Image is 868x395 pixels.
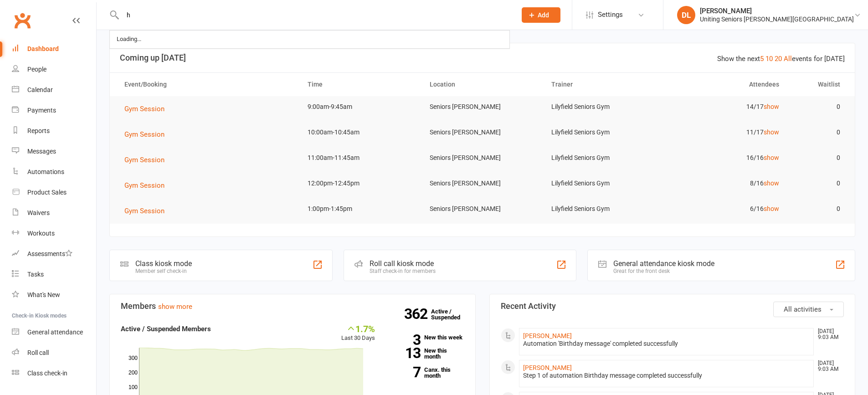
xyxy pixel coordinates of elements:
h3: Recent Activity [501,302,844,311]
th: Time [299,73,421,96]
a: Roll call [12,343,96,363]
td: 8/16 [665,173,787,194]
h3: Members [121,302,464,311]
th: Attendees [665,73,787,96]
div: Dashboard [27,45,59,52]
div: Automations [27,168,64,175]
span: Gym Session [124,156,164,164]
th: Location [421,73,544,96]
td: Seniors [PERSON_NAME] [421,173,544,194]
div: Tasks [27,271,44,278]
a: All [784,55,792,63]
td: 0 [787,122,848,143]
div: Messages [27,148,56,155]
strong: Active / Suspended Members [121,325,211,333]
a: Product Sales [12,182,96,203]
span: Gym Session [124,130,164,139]
a: show [764,205,779,212]
span: Settings [598,5,623,25]
td: 0 [787,198,848,220]
input: Search... [120,9,510,21]
td: Seniors [PERSON_NAME] [421,122,544,143]
a: 5 [760,55,764,63]
td: Lilyfield Seniors Gym [543,122,665,143]
div: Assessments [27,250,72,257]
td: 16/16 [665,147,787,169]
a: Workouts [12,223,96,244]
td: Lilyfield Seniors Gym [543,96,665,118]
div: What's New [27,291,60,298]
div: Step 1 of automation Birthday message completed successfully [523,372,810,380]
a: People [12,59,96,80]
td: Seniors [PERSON_NAME] [421,96,544,118]
a: Payments [12,100,96,121]
button: All activities [773,302,844,317]
div: Roll call [27,349,49,356]
div: Member self check-in [135,268,192,274]
strong: 3 [389,333,421,347]
div: General attendance kiosk mode [613,259,714,268]
span: Gym Session [124,207,164,215]
a: Reports [12,121,96,141]
button: Gym Session [124,129,171,140]
a: Calendar [12,80,96,100]
td: 9:00am-9:45am [299,96,421,118]
div: Workouts [27,230,55,237]
th: Event/Booking [116,73,299,96]
button: Gym Session [124,154,171,165]
td: Seniors [PERSON_NAME] [421,198,544,220]
button: Gym Session [124,103,171,114]
a: 10 [765,55,773,63]
div: DL [677,6,695,24]
div: Automation 'Birthday message' completed successfully [523,340,810,348]
div: People [27,66,46,73]
a: Class kiosk mode [12,363,96,384]
div: General attendance [27,328,83,336]
a: 20 [775,55,782,63]
td: 14/17 [665,96,787,118]
div: Calendar [27,86,53,93]
div: Roll call kiosk mode [370,259,436,268]
div: Product Sales [27,189,67,196]
td: 12:00pm-12:45pm [299,173,421,194]
td: Seniors [PERSON_NAME] [421,147,544,169]
td: 11:00am-11:45am [299,147,421,169]
td: Lilyfield Seniors Gym [543,147,665,169]
a: show [764,180,779,187]
td: 1:00pm-1:45pm [299,198,421,220]
td: 11/17 [665,122,787,143]
a: show more [158,303,192,311]
div: Uniting Seniors [PERSON_NAME][GEOGRAPHIC_DATA] [700,15,854,23]
a: 7Canx. this month [389,367,464,379]
div: Reports [27,127,50,134]
a: Dashboard [12,39,96,59]
div: Class check-in [27,369,67,377]
a: What's New [12,285,96,305]
a: Waivers [12,203,96,223]
td: 10:00am-10:45am [299,122,421,143]
a: [PERSON_NAME] [523,364,572,371]
a: Tasks [12,264,96,285]
td: 6/16 [665,198,787,220]
div: 1.7% [341,323,375,333]
div: [PERSON_NAME] [700,7,854,15]
a: 362Active / Suspended [431,302,471,327]
button: Gym Session [124,180,171,191]
span: Gym Session [124,181,164,190]
h3: Coming up [DATE] [120,53,845,62]
div: Waivers [27,209,50,216]
a: [PERSON_NAME] [523,332,572,339]
a: General attendance kiosk mode [12,322,96,343]
div: Payments [27,107,56,114]
span: Gym Session [124,105,164,113]
div: Great for the front desk [613,268,714,274]
button: Add [522,7,560,23]
time: [DATE] 9:03 AM [813,328,843,340]
a: 13New this month [389,348,464,359]
a: Assessments [12,244,96,264]
td: Lilyfield Seniors Gym [543,173,665,194]
td: 0 [787,147,848,169]
span: All activities [784,305,822,313]
a: Clubworx [11,9,34,32]
strong: 13 [389,346,421,360]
